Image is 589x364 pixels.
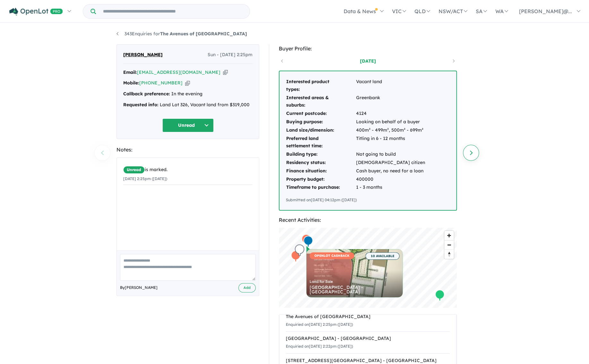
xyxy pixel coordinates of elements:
div: Map marker [303,236,313,247]
div: Recent Activities: [279,216,457,224]
td: Current postcode: [286,109,356,118]
canvas: Map [279,228,457,308]
td: Timeframe to purchase: [286,183,356,192]
td: 4124 [356,109,425,118]
input: Try estate name, suburb, builder or developer [97,4,248,18]
td: Greenbank [356,94,425,110]
a: [DATE] [340,58,395,64]
td: Preferred land settlement time: [286,134,356,151]
td: Looking on behalf of a buyer [356,118,425,126]
td: Building type: [286,150,356,159]
td: Buying purpose: [286,118,356,126]
td: Finance situation: [286,167,356,175]
span: By [PERSON_NAME] [120,284,158,291]
nav: breadcrumb [116,30,473,38]
td: [DEMOGRAPHIC_DATA] citizen [356,159,425,167]
td: 400m² - 499m², 500m² - 699m² [356,126,425,134]
span: Unread [123,166,145,174]
button: Copy [223,69,228,76]
button: Add [238,283,256,292]
button: Copy [185,80,190,86]
strong: The Avenues of [GEOGRAPHIC_DATA] [160,31,247,37]
span: [PERSON_NAME] [123,51,163,59]
div: [GEOGRAPHIC_DATA] - [GEOGRAPHIC_DATA] [310,285,399,294]
button: Zoom out [444,240,454,249]
a: [EMAIL_ADDRESS][DOMAIN_NAME] [137,69,220,75]
div: Map marker [291,250,301,262]
td: Titling in 6 - 12 months [356,134,425,151]
small: Enquiried on [DATE] 2:25pm ([DATE]) [286,322,353,327]
div: Submitted on [DATE] 04:12pm ([DATE]) [286,197,450,203]
div: Notes: [116,145,259,154]
span: Reset bearing to north [444,250,454,259]
div: Map marker [302,234,311,246]
small: Enquiried on [DATE] 2:22pm ([DATE]) [286,344,353,349]
td: Vacant land [356,78,425,94]
button: Unread [162,118,214,132]
td: Cash buyer, no need for a loan [356,167,425,175]
button: Reset bearing to north [444,249,454,259]
span: Sun - [DATE] 2:25pm [208,51,252,59]
div: [GEOGRAPHIC_DATA] - [GEOGRAPHIC_DATA] [286,335,450,342]
span: OPENLOT CASHBACK [310,252,354,259]
a: [PHONE_NUMBER] [139,80,183,86]
td: Property budget: [286,175,356,184]
div: The Avenues of [GEOGRAPHIC_DATA] [286,313,450,321]
button: Zoom in [444,231,454,240]
a: The Avenues of [GEOGRAPHIC_DATA]Enquiried on[DATE] 2:25pm ([DATE]) [286,310,450,332]
div: Land for Sale [310,280,399,283]
td: 1 - 3 months [356,183,425,192]
strong: Email: [123,69,137,75]
div: Buyer Profile: [279,44,457,53]
a: 343Enquiries forThe Avenues of [GEOGRAPHIC_DATA] [116,31,247,37]
div: Land Lot 326, Vacant land from $319,000 [123,101,252,109]
td: Interested areas & suburbs: [286,94,356,110]
a: OPENLOT CASHBACK 10 AVAILABLE Land for Sale [GEOGRAPHIC_DATA] - [GEOGRAPHIC_DATA] [306,249,403,297]
strong: Requested info: [123,102,158,108]
td: Land size/dimension: [286,126,356,134]
td: Residency status: [286,159,356,167]
small: [DATE] 2:25pm ([DATE]) [123,176,167,181]
span: 10 AVAILABLE [365,252,399,260]
div: Map marker [435,290,445,301]
td: Interested product types: [286,78,356,94]
td: 400000 [356,175,425,184]
div: Map marker [295,244,304,256]
div: is marked. [123,166,252,174]
div: In the evening [123,90,252,98]
span: [PERSON_NAME]@... [519,8,572,14]
span: Zoom out [444,240,454,249]
td: Not going to build [356,150,425,159]
img: Openlot PRO Logo White [9,8,63,16]
strong: Callback preference: [123,91,170,97]
a: [GEOGRAPHIC_DATA] - [GEOGRAPHIC_DATA]Enquiried on[DATE] 2:22pm ([DATE]) [286,331,450,354]
strong: Mobile: [123,80,139,86]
